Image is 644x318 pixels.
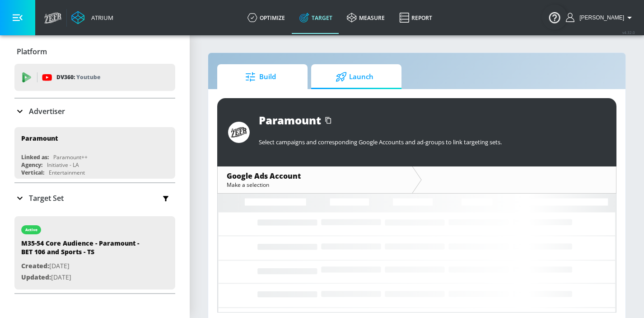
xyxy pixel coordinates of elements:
div: activeM35-54 Core Audience - Paramount - BET 106 and Sports - TSCreated:[DATE]Updated:[DATE] [14,216,175,290]
div: Paramount [21,134,58,142]
span: Created: [21,261,49,270]
div: Platform [14,39,175,64]
div: Paramount++ [53,153,88,161]
div: Entertainment [49,169,85,176]
span: login as: Heather.Aleksis@zefr.com [576,14,624,21]
div: Atrium [88,14,113,22]
span: v 4.32.0 [622,30,635,35]
div: Advertiser [14,99,175,124]
div: Linked as: [21,153,49,161]
div: Make a selection [227,181,403,189]
a: Report [392,1,439,34]
span: Launch [320,66,389,88]
div: DV360: Youtube [14,64,175,91]
div: ParamountLinked as:Paramount++Agency:Initiative - LAVertical:Entertainment [14,127,175,179]
p: [DATE] [21,261,148,272]
div: Paramount [259,113,321,128]
a: optimize [240,1,292,34]
button: Open Resource Center [542,5,567,30]
div: M35-54 Core Audience - Paramount - BET 106 and Sports - TS [21,239,148,261]
div: Target Set [14,183,175,213]
a: Target [292,1,340,34]
p: Youtube [76,72,100,82]
div: Agency: [21,161,42,169]
p: [DATE] [21,272,148,283]
div: Vertical: [21,169,44,176]
div: active [25,228,37,232]
p: Advertiser [29,106,65,116]
p: Target Set [29,193,64,203]
div: Google Ads AccountMake a selection [218,166,412,193]
p: Select campaigns and corresponding Google Accounts and ad-groups to link targeting sets. [259,138,606,146]
p: Platform [17,47,47,57]
div: Google Ads Account [227,171,403,181]
a: Atrium [71,11,113,24]
a: measure [340,1,392,34]
p: DV360: [56,72,100,82]
span: Build [226,66,295,88]
div: Initiative - LA [47,161,79,169]
span: Updated: [21,273,51,281]
button: [PERSON_NAME] [566,12,635,23]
